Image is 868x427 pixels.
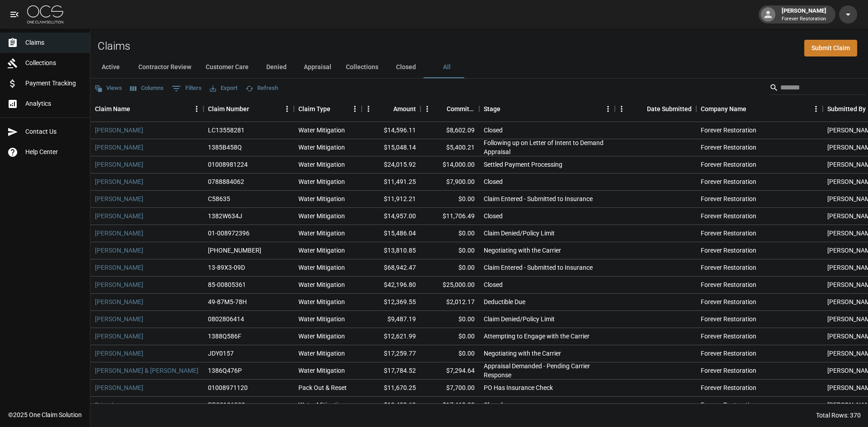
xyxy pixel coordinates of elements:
[198,56,256,78] button: Customer Care
[25,58,83,68] span: Collections
[131,56,198,78] button: Contractor Review
[95,349,143,358] a: [PERSON_NAME]
[615,102,628,116] button: Menu
[95,366,198,375] a: [PERSON_NAME] & [PERSON_NAME]
[208,126,245,135] div: LC13558281
[203,96,294,122] div: Claim Number
[484,400,503,409] div: Closed
[95,160,143,169] a: [PERSON_NAME]
[420,191,479,208] div: $0.00
[420,345,479,362] div: $0.00
[500,103,513,115] button: Sort
[746,103,759,115] button: Sort
[647,96,692,122] div: Date Submitted
[615,96,696,122] div: Date Submitted
[298,383,347,392] div: Pack Out & Reset
[484,314,555,324] div: Claim Denied/Policy Limit
[98,40,130,53] h2: Claims
[95,194,143,203] a: [PERSON_NAME]
[484,194,593,203] div: Claim Entered - Submitted to Insurance
[484,280,503,289] div: Closed
[701,332,756,341] div: Forever Restoration
[170,81,204,96] button: Show filters
[95,263,143,272] a: [PERSON_NAME]
[348,102,362,116] button: Menu
[298,194,345,203] div: Water Mitigation
[484,246,561,255] div: Negotiating with the Carrier
[298,229,345,238] div: Water Mitigation
[701,263,756,272] div: Forever Restoration
[420,122,479,139] div: $8,602.09
[362,122,420,139] div: $14,596.11
[95,211,143,221] a: [PERSON_NAME]
[778,6,830,23] div: [PERSON_NAME]
[208,383,248,392] div: 01008971120
[479,96,615,122] div: Stage
[420,96,479,122] div: Committed Amount
[298,211,345,221] div: Water Mitigation
[298,366,345,375] div: Water Mitigation
[95,280,143,289] a: [PERSON_NAME]
[298,263,345,272] div: Water Mitigation
[95,177,143,186] a: [PERSON_NAME]
[190,102,203,116] button: Menu
[484,211,503,221] div: Closed
[701,160,756,169] div: Forever Restoration
[208,160,248,169] div: 01008981224
[298,143,345,152] div: Water Mitigation
[362,208,420,225] div: $14,957.00
[362,259,420,277] div: $68,942.47
[420,259,479,277] div: $0.00
[484,383,553,392] div: PO Has Insurance Check
[362,311,420,328] div: $9,487.19
[420,362,479,380] div: $7,294.64
[381,103,393,115] button: Sort
[701,400,756,409] div: Forever Restoration
[701,246,756,255] div: Forever Restoration
[804,40,857,56] a: Submit Claim
[420,277,479,294] div: $25,000.00
[298,400,345,409] div: Water Mitigation
[701,143,756,152] div: Forever Restoration
[25,38,83,47] span: Claims
[298,160,345,169] div: Water Mitigation
[298,96,330,122] div: Claim Type
[90,56,131,78] button: Active
[484,349,561,358] div: Negotiating with the Carrier
[447,96,475,122] div: Committed Amount
[816,411,861,420] div: Total Rows: 370
[95,126,143,135] a: [PERSON_NAME]
[298,297,345,306] div: Water Mitigation
[208,194,230,203] div: C58635
[25,79,83,88] span: Payment Tracking
[420,380,479,397] div: $7,700.00
[95,143,143,152] a: [PERSON_NAME]
[208,332,241,341] div: 1388Q586F
[95,297,143,306] a: [PERSON_NAME]
[25,127,83,136] span: Contact Us
[208,143,242,152] div: 1385B458Q
[208,400,245,409] div: PR02106233
[362,362,420,380] div: $17,784.52
[92,81,124,95] button: Views
[827,96,866,122] div: Submitted By
[298,280,345,289] div: Water Mitigation
[27,5,63,23] img: ocs-logo-white-transparent.png
[420,294,479,311] div: $2,012.17
[393,96,416,122] div: Amount
[208,366,242,375] div: 1386Q476P
[701,96,746,122] div: Company Name
[426,56,467,78] button: All
[809,102,823,116] button: Menu
[208,177,244,186] div: 0788884062
[782,15,826,23] p: Forever Restoration
[420,242,479,259] div: $0.00
[701,366,756,375] div: Forever Restoration
[484,332,590,341] div: Attempting to Engage with the Carrier
[362,242,420,259] div: $13,810.85
[8,410,82,419] div: © 2025 One Claim Solution
[298,349,345,358] div: Water Mitigation
[208,349,234,358] div: JDY0157
[484,297,525,306] div: Deductible Due
[484,229,555,238] div: Claim Denied/Policy Limit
